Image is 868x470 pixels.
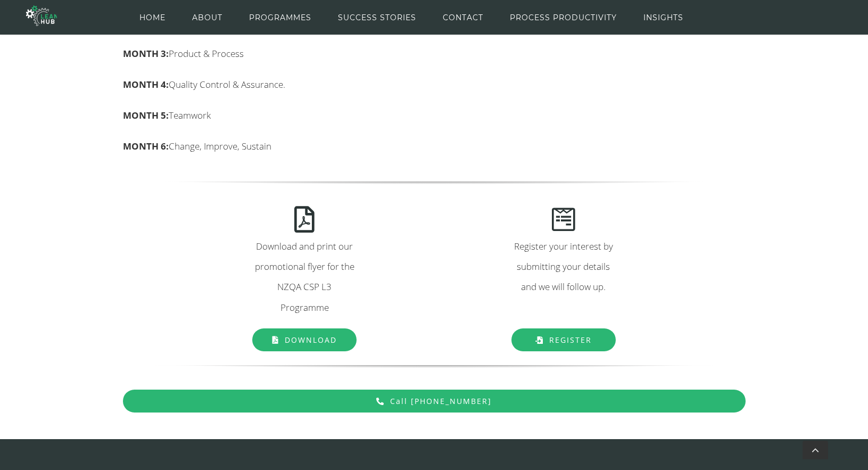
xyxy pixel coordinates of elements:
a: Call [PHONE_NUMBER] [123,390,746,413]
span: Download [285,335,337,345]
strong: MONTH 6: [123,140,169,152]
span: Download and print our promotional flyer for the NZQA CSP L3 Programme [255,240,354,314]
strong: MONTH 5: [123,109,169,121]
img: The Lean Hub | Optimising productivity with Lean Logo [26,1,57,30]
span: Call [PHONE_NUMBER] [390,396,492,406]
strong: MONTH 3: [123,47,169,60]
strong: MONTH 4: [123,78,169,90]
a: Download [252,328,357,351]
a: Register [511,328,616,351]
span: Register [549,335,592,345]
span: Change, Improve, Sustain [123,140,271,152]
span: Quality Control & Assurance. [123,78,285,90]
span: Teamwork [123,109,211,121]
span: Register your interest by submitting your details and we will follow up. [514,240,613,293]
span: Product & Process [123,47,244,60]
